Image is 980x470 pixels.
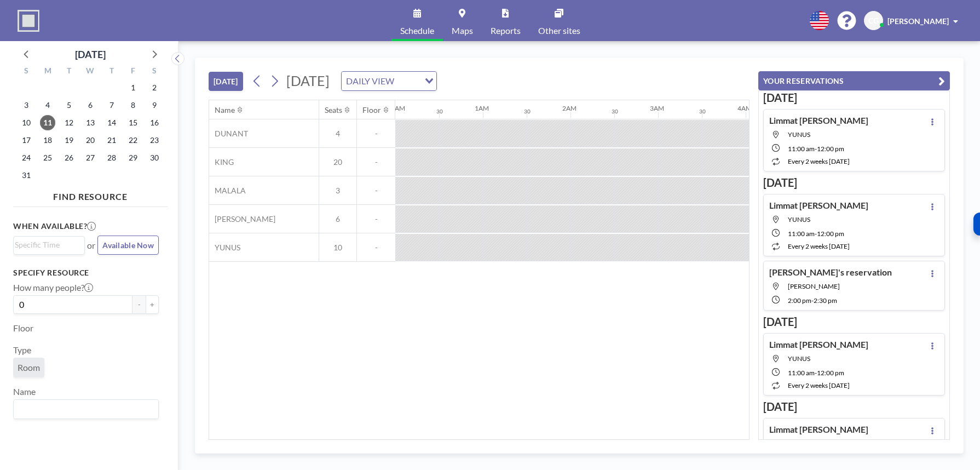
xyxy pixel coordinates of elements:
[436,108,443,115] div: 30
[387,104,405,112] div: 12AM
[362,105,381,115] div: Floor
[83,150,98,165] span: Wednesday, August 27, 2025
[59,65,80,79] div: T
[97,236,159,255] button: Available Now
[125,98,141,113] span: Friday, August 8, 2025
[61,150,77,165] span: Tuesday, August 26, 2025
[13,268,159,278] h3: Specify resource
[491,26,521,35] span: Reports
[83,115,98,130] span: Wednesday, August 13, 2025
[763,315,945,329] h3: [DATE]
[397,74,418,88] input: Search for option
[788,145,815,153] span: 11:00 AM
[763,91,945,105] h3: [DATE]
[769,200,868,211] h4: Limmat [PERSON_NAME]
[357,243,395,253] span: -
[357,214,395,224] span: -
[788,381,850,389] span: every 2 weeks [DATE]
[147,98,162,113] span: Saturday, August 9, 2025
[146,295,159,314] button: +
[125,150,141,165] span: Friday, August 29, 2025
[104,133,119,148] span: Thursday, August 21, 2025
[18,362,40,373] span: Room
[13,187,168,202] h4: FIND RESOURCE
[538,26,580,35] span: Other sites
[40,98,55,113] span: Monday, August 4, 2025
[13,323,33,334] label: Floor
[125,133,141,148] span: Friday, August 22, 2025
[400,26,434,35] span: Schedule
[83,133,98,148] span: Wednesday, August 20, 2025
[319,129,356,139] span: 4
[788,242,850,250] span: every 2 weeks [DATE]
[357,157,395,167] span: -
[16,65,37,79] div: S
[14,400,158,419] div: Search for option
[147,80,162,95] span: Saturday, August 2, 2025
[13,386,36,397] label: Name
[763,400,945,414] h3: [DATE]
[788,215,810,223] span: YUNUS
[15,239,78,251] input: Search for option
[209,72,243,91] button: [DATE]
[209,214,275,224] span: [PERSON_NAME]
[319,186,356,196] span: 3
[769,424,868,435] h4: Limmat [PERSON_NAME]
[13,282,93,293] label: How many people?
[319,214,356,224] span: 6
[147,150,162,165] span: Saturday, August 30, 2025
[40,115,55,130] span: Monday, August 11, 2025
[104,98,119,113] span: Thursday, August 7, 2025
[811,296,814,305] span: -
[40,133,55,148] span: Monday, August 18, 2025
[125,80,141,95] span: Friday, August 1, 2025
[19,115,34,130] span: Sunday, August 10, 2025
[19,98,34,113] span: Sunday, August 3, 2025
[122,65,143,79] div: F
[83,98,98,113] span: Wednesday, August 6, 2025
[209,129,248,139] span: DUNANT
[15,402,152,416] input: Search for option
[37,65,59,79] div: M
[75,47,106,62] div: [DATE]
[342,72,436,90] div: Search for option
[814,296,837,305] span: 2:30 PM
[209,186,246,196] span: MALALA
[769,339,868,350] h4: Limmat [PERSON_NAME]
[125,115,141,130] span: Friday, August 15, 2025
[475,104,489,112] div: 1AM
[788,369,815,377] span: 11:00 AM
[817,369,844,377] span: 12:00 PM
[788,296,811,305] span: 2:00 PM
[758,71,950,90] button: YOUR RESERVATIONS
[887,16,949,26] span: [PERSON_NAME]
[562,104,577,112] div: 2AM
[817,145,844,153] span: 12:00 PM
[788,354,810,363] span: YUNUS
[13,345,31,356] label: Type
[61,115,77,130] span: Tuesday, August 12, 2025
[868,16,879,26] span: CG
[209,157,234,167] span: KING
[788,230,815,238] span: 11:00 AM
[815,369,817,377] span: -
[788,130,810,139] span: YUNUS
[815,230,817,238] span: -
[19,133,34,148] span: Sunday, August 17, 2025
[319,157,356,167] span: 20
[104,150,119,165] span: Thursday, August 28, 2025
[788,157,850,165] span: every 2 weeks [DATE]
[357,186,395,196] span: -
[147,133,162,148] span: Saturday, August 23, 2025
[763,176,945,190] h3: [DATE]
[61,133,77,148] span: Tuesday, August 19, 2025
[215,105,235,115] div: Name
[788,282,840,290] span: MENCHU
[143,65,165,79] div: S
[132,295,146,314] button: -
[147,115,162,130] span: Saturday, August 16, 2025
[325,105,342,115] div: Seats
[815,145,817,153] span: -
[286,72,330,89] span: [DATE]
[769,115,868,126] h4: Limmat [PERSON_NAME]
